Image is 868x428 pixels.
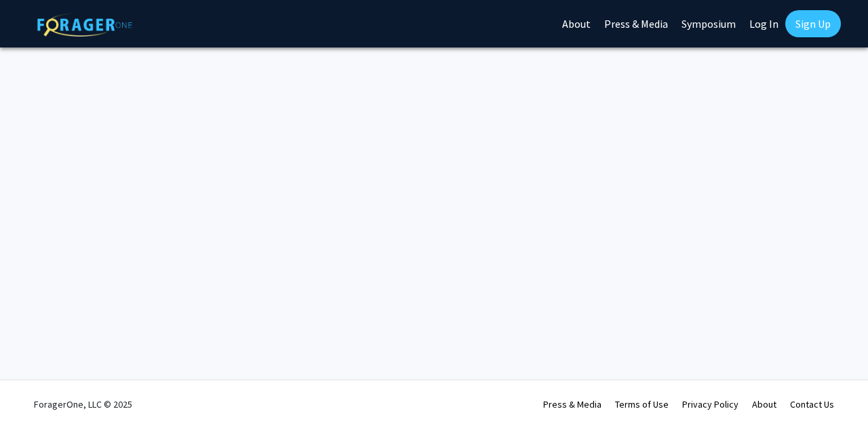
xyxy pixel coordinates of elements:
a: About [752,398,776,410]
div: ForagerOne, LLC © 2025 [34,381,132,428]
a: Sign Up [785,10,841,37]
a: Terms of Use [615,398,669,410]
img: ForagerOne Logo [37,13,132,37]
a: Contact Us [790,398,834,410]
a: Privacy Policy [682,398,738,410]
a: Press & Media [543,398,601,410]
